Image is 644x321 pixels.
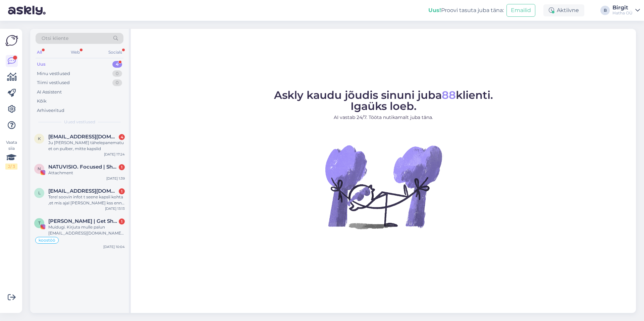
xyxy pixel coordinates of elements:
span: NATUVISIO. Focused | Sharing Natural Vision [48,164,118,170]
div: Ju [PERSON_NAME] tähelepanematu et on pulber, mitte kapslid [48,140,125,152]
a: BirgitHatha OÜ [612,5,640,16]
div: Muidugi. Kirjuta mulle palun [EMAIL_ADDRESS][DOMAIN_NAME] peale [48,224,125,236]
span: Timo Porval | Get Sh!t Done [48,218,118,224]
div: B [600,6,610,15]
div: [DATE] 1:39 [106,176,125,181]
span: Uued vestlused [64,119,95,125]
span: N [38,166,41,171]
div: Kõik [37,98,47,105]
div: Uus [37,61,46,68]
div: 4 [119,134,125,140]
div: Hatha OÜ [612,10,633,16]
div: 0 [112,70,122,77]
div: Proovi tasuta juba täna: [428,6,504,14]
div: 4 [112,61,122,68]
div: [DATE] 10:04 [103,244,125,249]
div: Vaata siia [5,139,17,170]
div: Arhiveeritud [37,107,64,114]
div: [DATE] 17:24 [104,152,125,157]
div: Aktiivne [543,4,584,16]
div: [DATE] 13:13 [105,206,125,211]
span: 88 [442,88,456,102]
img: No Chat active [323,126,444,247]
div: Minu vestlused [37,70,70,77]
span: koivmerle@gmail.com [48,134,118,140]
div: Web [69,48,81,57]
div: AI Assistent [37,89,62,95]
div: Tere! soovin infot t seene kapsli kohta ,et mis ajal [PERSON_NAME] kss enne või [PERSON_NAME]? [48,194,125,206]
span: lilianaE@mail.ee [48,188,118,194]
div: Tiimi vestlused [37,79,70,86]
b: Uus! [428,7,441,13]
div: 2 / 3 [5,164,17,170]
span: Otsi kliente [42,35,68,42]
div: 1 [119,218,125,224]
div: Birgit [612,5,633,10]
span: Askly kaudu jõudis sinuni juba klienti. Igaüks loeb. [274,88,493,113]
span: k [38,136,41,141]
div: Attachment [48,170,125,176]
span: T [38,220,41,226]
span: koostöö [39,238,55,242]
button: Emailid [506,4,535,17]
div: Socials [107,48,123,57]
span: l [38,190,41,195]
img: Askly Logo [5,34,18,47]
div: 0 [112,79,122,86]
p: AI vastab 24/7. Tööta nutikamalt juba täna. [274,114,493,121]
div: 1 [119,188,125,194]
div: All [36,48,43,57]
div: 1 [119,164,125,170]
